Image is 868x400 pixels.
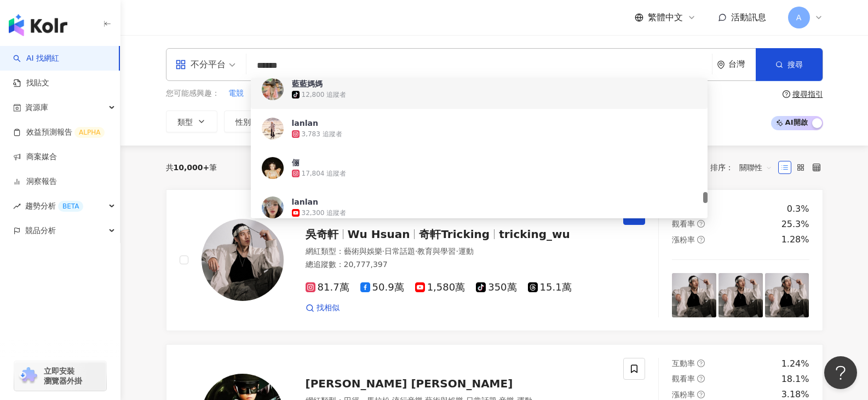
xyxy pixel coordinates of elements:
span: · [456,247,458,256]
a: 找相似 [306,303,340,314]
span: 搜尋 [787,60,803,69]
span: 50.9萬 [360,282,404,293]
span: 立即安裝 瀏覽器外掛 [44,366,82,386]
span: question-circle [697,391,705,398]
a: 找貼文 [13,78,49,89]
span: · [415,247,417,256]
span: · [382,247,384,256]
span: Wu Hsuan [348,228,410,241]
span: 藝術與娛樂 [344,247,382,256]
div: lanlan [292,118,318,129]
span: question-circle [783,90,790,98]
div: 搜尋指引 [792,90,823,98]
div: 1.24% [781,358,809,370]
span: 15.1萬 [528,282,572,293]
span: question-circle [697,220,705,228]
a: searchAI 找網紅 [13,53,59,64]
span: 觀看率 [672,374,695,383]
span: question-circle [697,360,705,367]
img: KOL Avatar [262,196,284,218]
div: 排序： [710,159,778,176]
button: 類型 [166,111,217,132]
span: 350萬 [476,282,516,293]
div: BETA [58,201,83,212]
span: 活動訊息 [731,12,766,22]
span: 日常話題 [384,247,415,256]
a: KOL Avatar吳奇軒Wu Hsuan奇軒Trickingtricking_wu網紅類型：藝術與娛樂·日常話題·教育與學習·運動總追蹤數：20,777,39781.7萬50.9萬1,580萬... [166,189,823,331]
img: KOL Avatar [202,219,284,301]
span: 教育與學習 [417,247,456,256]
span: 類型 [177,118,193,126]
img: post-image [765,273,809,317]
span: 81.7萬 [306,282,349,293]
span: 電競 [228,88,244,99]
div: 總追蹤數 ： 20,777,397 [306,259,611,270]
span: 10,000+ [174,163,210,172]
iframe: Help Scout Beacon - Open [824,356,857,389]
img: logo [9,14,67,36]
span: 漲粉率 [672,235,695,244]
a: 商案媒合 [13,152,57,163]
span: 找相似 [317,303,340,314]
div: 0.3% [787,203,809,215]
span: 互動率 [672,359,695,368]
span: question-circle [697,375,705,382]
div: 3,783 追蹤者 [302,130,342,139]
div: 台灣 [728,60,756,69]
div: 不分平台 [175,56,226,73]
div: 12,800 追蹤者 [302,90,347,100]
div: 共 筆 [166,163,217,172]
img: KOL Avatar [262,118,284,140]
div: 藍藍媽媽 [292,78,323,89]
button: 搜尋 [756,48,823,81]
span: 奇軒Tricking [419,228,490,241]
span: question-circle [697,236,705,244]
span: environment [717,61,725,69]
div: lanlan [292,196,318,207]
span: rise [13,202,21,210]
span: 運動 [458,247,474,256]
span: 性別 [235,118,251,126]
div: 32,300 追蹤者 [302,208,347,218]
img: post-image [718,273,763,317]
span: tricking_wu [499,228,570,241]
span: 您可能感興趣： [166,88,220,99]
button: 性別 [224,111,275,132]
span: A [796,11,802,24]
button: 電競 [228,88,244,100]
span: 繁體中文 [648,11,683,24]
span: 觀看率 [672,219,695,228]
span: 資源庫 [25,95,48,120]
div: 17,804 追蹤者 [302,169,347,178]
div: 25.3% [781,218,809,230]
img: KOL Avatar [262,157,284,179]
span: 1,580萬 [415,282,465,293]
a: 效益預測報告ALPHA [13,127,105,138]
div: 俪 [292,157,300,168]
span: 競品分析 [25,218,56,243]
span: appstore [175,59,186,70]
span: 趨勢分析 [25,194,83,218]
a: chrome extension立即安裝 瀏覽器外掛 [14,361,106,391]
img: chrome extension [18,367,39,385]
a: 洞察報告 [13,176,57,187]
img: post-image [672,273,716,317]
span: 關聯性 [739,159,772,176]
img: KOL Avatar [262,78,284,100]
span: 吳奇軒 [306,228,338,241]
div: 網紅類型 ： [306,246,611,257]
span: 漲粉率 [672,390,695,399]
div: 18.1% [781,373,809,385]
div: 1.28% [781,234,809,246]
span: [PERSON_NAME] [PERSON_NAME] [306,377,513,390]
